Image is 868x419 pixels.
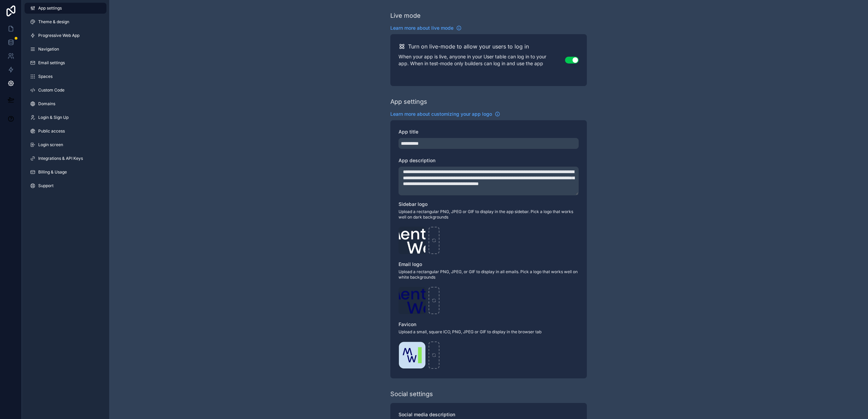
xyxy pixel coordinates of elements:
[25,16,106,27] a: Theme & design
[390,25,453,31] span: Learn more about live mode
[38,19,69,25] span: Theme & design
[38,169,67,175] span: Billing & Usage
[399,261,422,267] span: Email logo
[390,111,492,117] span: Learn more about customizing your app logo
[399,321,416,327] span: Favicon
[38,46,59,52] span: Navigation
[390,97,427,107] div: App settings
[390,111,500,117] a: Learn more about customizing your app logo
[399,53,565,67] p: When your app is live, anyone in your User table can log in to your app. When in test-mode only b...
[38,128,65,134] span: Public access
[399,269,579,280] span: Upload a rectangular PNG, JPEG, or GIF to display in all emails. Pick a logo that works well on w...
[390,389,433,399] div: Social settings
[25,167,106,178] a: Billing & Usage
[38,156,83,161] span: Integrations & API Keys
[25,112,106,123] a: Login & Sign Up
[390,25,462,31] a: Learn more about live mode
[25,30,106,41] a: Progressive Web App
[399,209,579,220] span: Upload a rectangular PNG, JPEG or GIF to display in the app sidebar. Pick a logo that works well ...
[38,101,55,107] span: Domains
[25,44,106,55] a: Navigation
[25,180,106,191] a: Support
[399,201,428,207] span: Sidebar logo
[38,5,62,11] span: App settings
[38,33,79,38] span: Progressive Web App
[399,411,455,417] span: Social media description
[399,129,418,135] span: App title
[38,60,65,66] span: Email settings
[38,115,69,120] span: Login & Sign Up
[399,157,435,163] span: App description
[38,87,64,93] span: Custom Code
[25,139,106,150] a: Login screen
[38,183,54,188] span: Support
[408,42,529,51] h2: Turn on live-mode to allow your users to log in
[25,57,106,68] a: Email settings
[399,329,579,335] span: Upload a small, square ICO, PNG, JPEG or GIF to display in the browser tab
[25,85,106,96] a: Custom Code
[25,126,106,137] a: Public access
[38,142,63,148] span: Login screen
[25,3,106,14] a: App settings
[38,74,53,79] span: Spaces
[25,71,106,82] a: Spaces
[25,153,106,164] a: Integrations & API Keys
[390,11,421,20] div: Live mode
[25,98,106,109] a: Domains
